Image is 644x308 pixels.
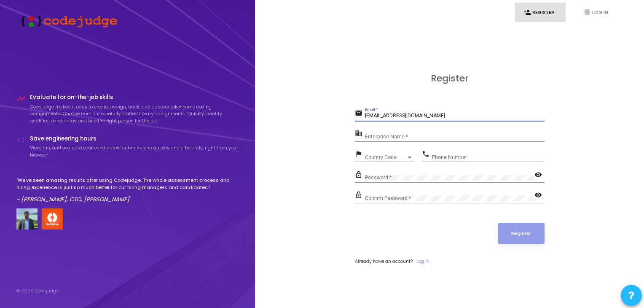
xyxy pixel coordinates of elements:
input: Enterprise Name [365,134,545,140]
div: © 2025 Codejudge [16,287,59,294]
input: Email [365,113,545,119]
h4: Save engineering hours [30,135,239,142]
h4: Evaluate for on-the-job skills [30,94,239,101]
mat-icon: email [355,109,365,119]
a: Log In [416,258,429,265]
mat-icon: business [355,129,365,139]
p: Codejudge makes it easy to create, assign, track, and assess take-home coding assignments. Choose... [30,103,239,124]
input: Phone Number [432,154,544,160]
a: fingerprintLog In [575,3,625,22]
span: Already have an account? [355,258,413,265]
mat-icon: visibility [534,170,545,181]
img: company-logo [42,208,63,230]
i: timeline [16,94,26,103]
span: Country Code [365,155,406,160]
em: - [PERSON_NAME], CTO, [PERSON_NAME] [16,195,129,203]
a: person_addRegister [515,3,566,22]
mat-icon: phone [422,150,432,160]
p: View, run, and evaluate your candidates’ submissions quickly and efficiently, right from your bro... [30,144,239,158]
img: user image [16,208,38,230]
p: "We've seen amazing results after using Codejudge. The whole assessment process and hiring experi... [16,177,239,191]
mat-icon: lock_outline [355,191,365,201]
h3: Register [355,73,545,84]
mat-icon: visibility [534,191,545,201]
i: person_add [523,8,531,16]
i: fingerprint [583,8,591,16]
mat-icon: flag [355,150,365,160]
button: Register [498,223,545,244]
i: code [16,135,26,145]
mat-icon: lock_outline [355,170,365,181]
